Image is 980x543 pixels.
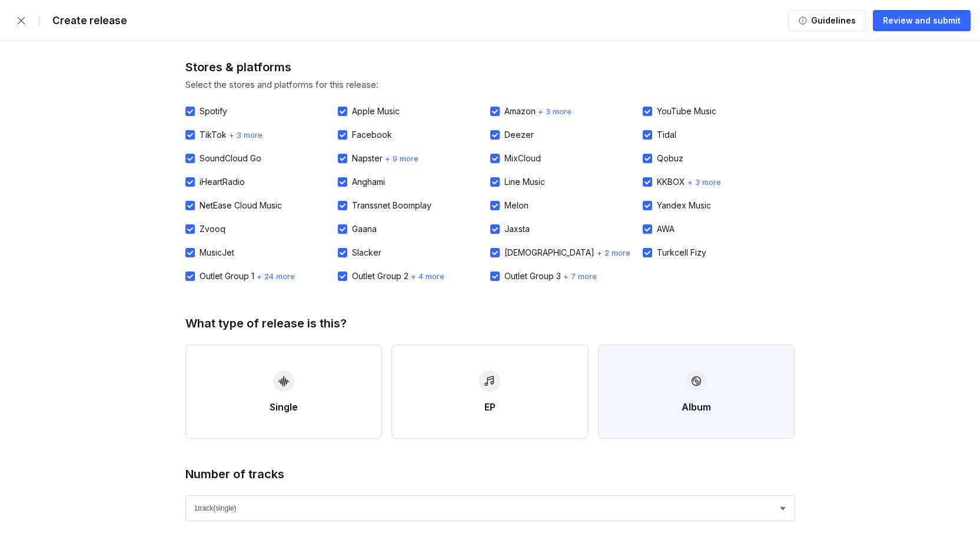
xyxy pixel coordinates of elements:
div: Select the stores and platforms for this release: [185,79,795,90]
div: Deezer [504,130,534,140]
div: Guidelines [808,15,856,27]
span: + 7 more [563,271,597,281]
div: KKBOX [657,177,685,187]
div: Outlet Group 1 [200,271,254,281]
button: EP [391,345,589,439]
div: Stores & platforms [185,60,291,74]
div: Tidal [657,130,676,140]
span: + 3 more [229,130,263,140]
div: Melon [504,201,529,210]
div: Jaxsta [504,224,530,234]
div: [DEMOGRAPHIC_DATA] [504,248,594,257]
div: Facebook [352,130,392,140]
div: Create release [45,15,127,27]
div: Album [682,401,711,413]
div: Yandex Music [657,201,711,210]
div: iHeartRadio [200,177,245,187]
span: + 2 more [597,248,630,257]
div: TikTok [200,130,227,140]
span: + 3 more [538,107,572,116]
div: Outlet Group 2 [352,271,408,281]
div: Qobuz [657,154,683,163]
div: MixCloud [504,154,541,163]
div: Zvooq [200,224,225,234]
span: + 24 more [257,271,295,281]
div: Turkcell Fizy [657,248,706,257]
div: What type of release is this? [185,316,347,330]
div: Review and submit [883,15,961,27]
div: YouTube Music [657,107,716,116]
div: Number of tracks [185,467,284,481]
div: EP [484,401,496,413]
button: Single [185,345,383,439]
span: + 3 more [687,177,721,187]
div: Spotify [200,107,227,116]
div: Anghami [352,177,385,187]
div: Transsnet Boomplay [352,201,431,210]
button: Guidelines [788,10,866,31]
div: Amazon [504,107,536,116]
span: + 4 more [411,271,444,281]
div: AWA [657,224,675,234]
div: Napster [352,154,383,163]
button: Album [598,345,795,439]
div: Single [270,401,298,413]
div: Apple Music [352,107,400,116]
div: MusicJet [200,248,234,257]
button: Review and submit [873,10,971,31]
div: Gaana [352,224,377,234]
div: SoundCloud Go [200,154,261,163]
div: | [38,15,41,27]
div: Slacker [352,248,381,257]
div: Line Music [504,177,545,187]
div: Outlet Group 3 [504,271,561,281]
div: NetEase Cloud Music [200,201,282,210]
span: + 9 more [385,154,418,163]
